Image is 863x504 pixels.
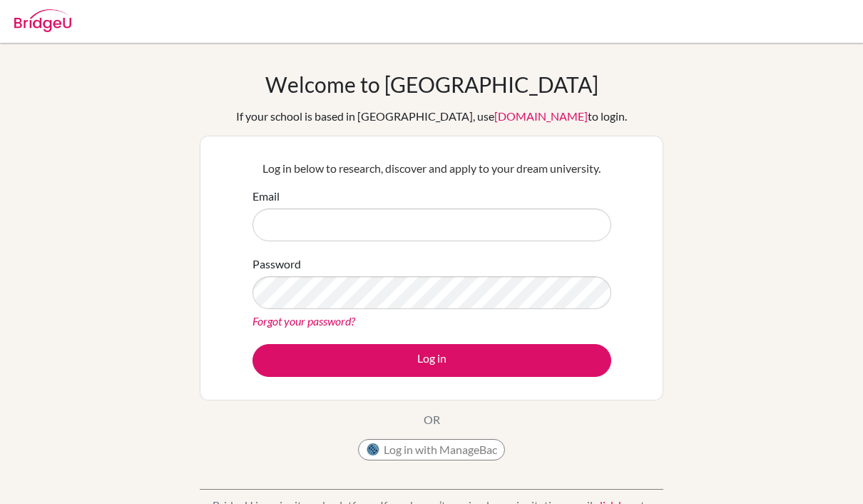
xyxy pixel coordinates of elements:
img: Bridge-U [14,9,71,32]
button: Log in with ManageBac [358,439,505,460]
a: Forgot your password? [252,314,355,328]
label: Password [252,256,301,273]
p: Log in below to research, discover and apply to your dream university. [252,160,611,177]
div: If your school is based in [GEOGRAPHIC_DATA], use to login. [236,108,627,125]
label: Email [252,188,280,205]
button: Log in [252,344,611,377]
p: OR [424,411,440,428]
a: [DOMAIN_NAME] [494,109,588,123]
h1: Welcome to [GEOGRAPHIC_DATA] [265,71,598,97]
